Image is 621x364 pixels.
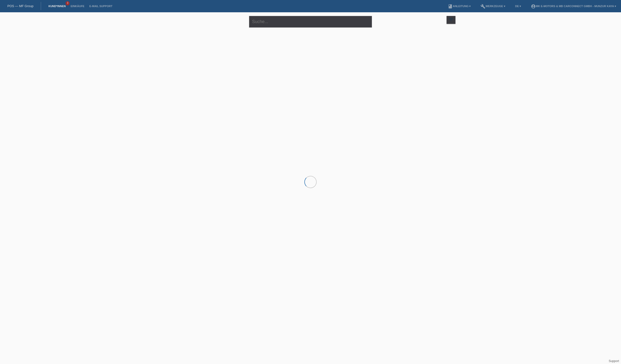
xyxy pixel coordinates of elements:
[480,4,485,9] i: build
[445,5,473,8] a: bookAnleitung ▾
[609,359,619,363] a: Support
[87,5,115,8] a: E-Mail Support
[528,5,619,8] a: account_circleMK E-MOTORS & MB CarConnect GmbH - Munzur Kaya ▾
[66,1,70,5] span: 3
[448,17,454,22] i: filter_list
[448,4,453,9] i: book
[249,16,372,28] input: Suche...
[513,5,523,8] a: DE ▾
[531,4,536,9] i: account_circle
[68,5,87,8] a: Einkäufe
[478,5,508,8] a: buildWerkzeuge ▾
[46,5,68,8] a: Kund*innen
[7,4,33,8] a: POS — MF Group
